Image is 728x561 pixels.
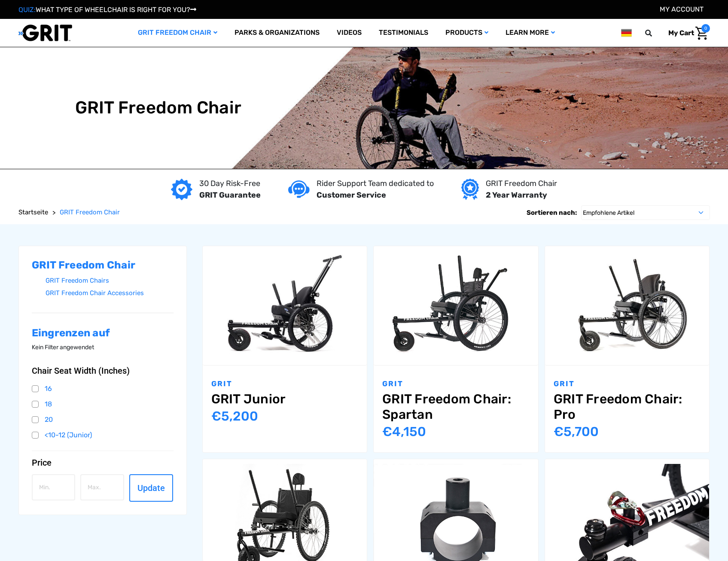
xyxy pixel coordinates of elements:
p: GRIT Freedom Chair [486,178,557,189]
span: Price [32,457,52,468]
a: Testimonials [370,19,437,47]
a: GRIT Freedom Chair: Pro,$5,495.00 [545,246,710,365]
span: My Cart [668,29,694,37]
button: Update [129,474,173,502]
a: GRIT Junior,$4,995.00 [211,391,359,407]
p: Kein Filter angewendet [32,343,174,352]
a: Warenkorb mit 0 Artikeln [662,24,710,42]
a: GRIT Freedom Chair: Spartan,$3,995.00 [382,391,530,422]
a: GRIT Freedom Chair Accessories [46,287,174,299]
img: GRIT All-Terrain Wheelchair and Mobility Equipment [18,24,72,42]
button: Chair Seat Width (Inches) [32,366,174,376]
a: GRIT Freedom Chair [129,19,226,47]
img: de.png [621,27,631,38]
p: GRIT [554,378,701,390]
a: 20 [32,413,174,426]
span: GRIT Freedom Chair [60,208,120,216]
a: GRIT Freedom Chairs [46,274,174,287]
input: Min. [32,474,76,500]
h2: Eingrenzen auf [32,327,174,339]
p: GRIT [211,378,359,390]
span: Chair Seat Width (Inches) [32,366,130,376]
img: GRIT Freedom Chair: Spartan [374,251,538,360]
a: QUIZ:WHAT TYPE OF WHEELCHAIR IS RIGHT FOR YOU? [18,6,196,14]
span: €‌4,150 [382,424,426,439]
strong: GRIT Guarantee [199,190,261,200]
h1: GRIT Freedom Chair [75,98,242,118]
span: €‌5,700 [554,424,599,439]
img: Customer service [288,180,310,198]
a: Learn More [497,19,564,47]
a: <10-12 (Junior) [32,429,174,442]
input: Max. [80,474,124,500]
a: Products [437,19,497,47]
a: GRIT Junior,$4,995.00 [203,246,367,365]
a: Videos [328,19,370,47]
a: Startseite [18,207,48,217]
img: GRIT Guarantee [171,179,192,200]
h2: GRIT Freedom Chair [32,259,174,271]
img: GRIT Freedom Chair Pro: the Pro model shown including contoured Invacare Matrx seatback, Spinergy... [545,251,710,360]
strong: 2 Year Warranty [486,190,547,200]
a: Konto [660,5,704,13]
a: 16 [32,382,174,395]
a: GRIT Freedom Chair: Pro,$5,495.00 [554,391,701,422]
strong: Customer Service [317,190,386,200]
input: Search [649,24,662,42]
span: QUIZ: [18,6,36,14]
button: Price [32,457,174,468]
span: €‌5,200 [211,409,258,424]
span: 0 [701,24,710,33]
p: Rider Support Team dedicated to [317,178,434,189]
p: 30 Day Risk-Free [199,178,261,189]
label: Sortieren nach: [527,205,577,220]
a: 18 [32,398,174,411]
img: GRIT Junior: GRIT Freedom Chair all terrain wheelchair engineered specifically for kids [203,251,367,360]
a: GRIT Freedom Chair [60,207,120,217]
img: Cart [695,27,708,40]
span: Startseite [18,208,48,216]
a: GRIT Freedom Chair: Spartan,$3,995.00 [374,246,538,365]
img: Year warranty [461,179,479,200]
a: Parks & Organizations [226,19,328,47]
p: GRIT [382,378,530,390]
